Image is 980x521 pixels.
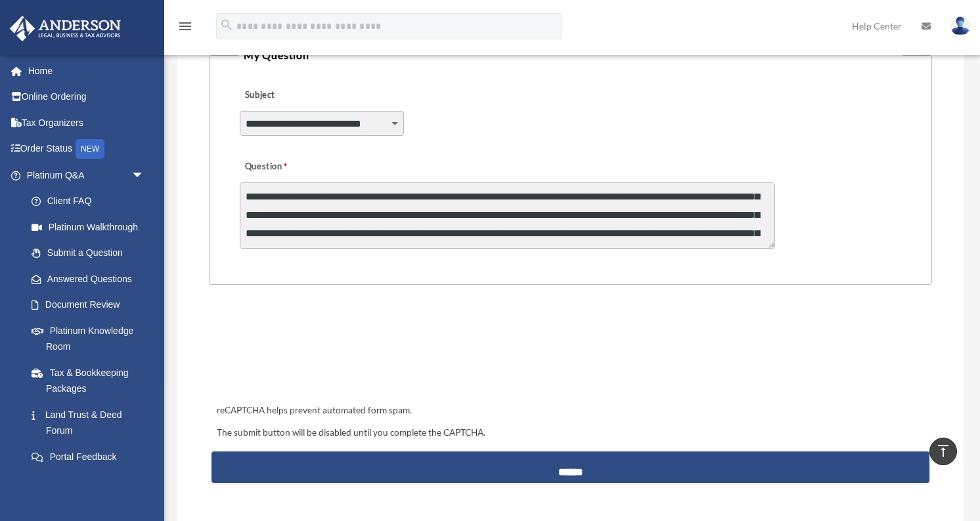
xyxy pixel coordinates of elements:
[6,16,125,41] img: Anderson Advisors Platinum Portal
[131,470,158,497] span: arrow_drop_down
[240,158,342,177] label: Question
[9,136,164,163] a: Order StatusNEW
[212,425,929,441] div: The submit button will be disabled until you complete the CAPTCHA.
[9,470,164,496] a: Digital Productsarrow_drop_down
[76,139,104,159] div: NEW
[177,18,193,34] i: menu
[18,444,164,470] a: Portal Feedback
[18,188,164,215] a: Client FAQ
[219,18,234,32] i: search
[18,266,164,292] a: Answered Questions
[9,58,164,84] a: Home
[238,46,902,64] legend: My Question
[18,292,164,318] a: Document Review
[9,162,164,188] a: Platinum Q&Aarrow_drop_down
[950,16,970,35] img: User Pic
[213,325,412,377] iframe: reCAPTCHA
[9,84,164,110] a: Online Ordering
[212,403,929,419] div: reCAPTCHA helps prevent automated form spam.
[18,360,164,402] a: Tax & Bookkeeping Packages
[18,318,164,360] a: Platinum Knowledge Room
[131,162,158,189] span: arrow_drop_down
[18,402,164,444] a: Land Trust & Deed Forum
[9,110,164,136] a: Tax Organizers
[18,214,164,240] a: Platinum Walkthrough
[18,240,158,266] a: Submit a Question
[177,23,193,34] a: menu
[935,443,951,459] i: vertical_align_top
[929,438,957,465] a: vertical_align_top
[240,87,365,105] label: Subject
